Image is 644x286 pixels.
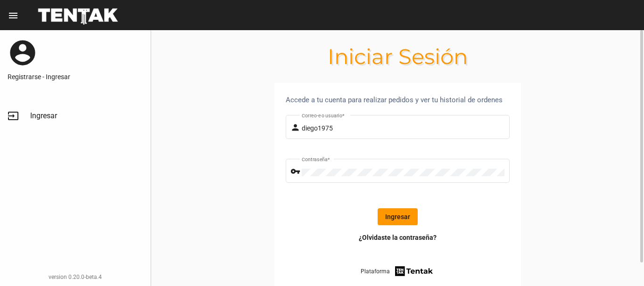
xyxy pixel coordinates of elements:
[286,94,510,106] div: Accede a tu cuenta para realizar pedidos y ver tu historial de ordenes
[151,49,644,64] h1: Iniciar Sesión
[30,111,57,121] span: Ingresar
[8,272,143,282] div: version 0.20.0-beta.4
[361,267,390,276] span: Plataforma
[8,38,38,68] mat-icon: account_circle
[8,10,19,21] mat-icon: menu
[378,208,418,225] button: Ingresar
[8,110,19,122] mat-icon: input
[361,265,435,278] a: Plataforma
[359,233,437,242] a: ¿Olvidaste la contraseña?
[8,72,143,82] a: Registrarse - Ingresar
[290,166,302,177] mat-icon: vpn_key
[394,265,434,278] img: tentak-firm.png
[290,122,302,133] mat-icon: person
